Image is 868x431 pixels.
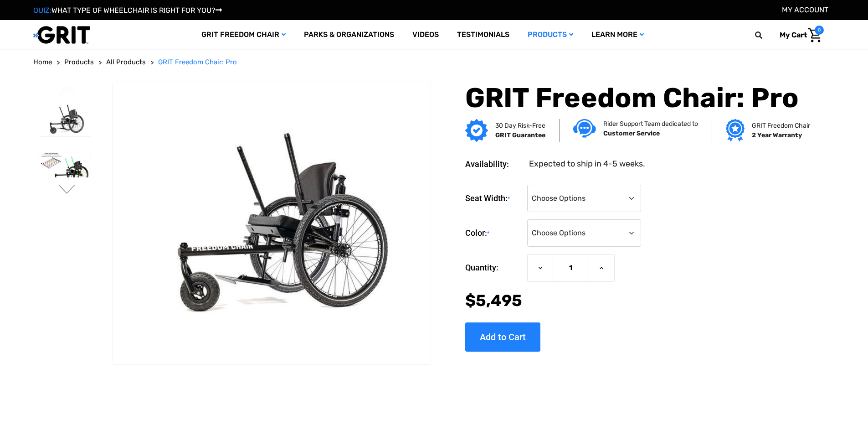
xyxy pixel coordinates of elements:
[495,121,545,130] p: 30 Day Risk-Free
[726,119,745,142] img: Grit freedom
[465,82,807,114] h1: GRIT Freedom Chair: Pro
[759,26,773,45] input: Search
[57,185,77,196] button: Go to slide 2 of 3
[752,121,810,130] p: GRIT Freedom Chair
[603,119,698,129] p: Rider Support Team dedicated to
[582,20,653,50] a: Learn More
[403,20,448,50] a: Videos
[465,185,523,213] label: Seat Width:
[57,86,77,97] button: Go to slide 3 of 3
[106,58,146,66] span: All Products
[815,26,824,35] span: 0
[64,57,94,68] a: Products
[33,26,90,44] img: GRIT All-Terrain Wheelchair and Mobility Equipment
[39,152,91,186] img: GRIT Freedom Chair Pro: side view of Pro model with green lever wraps and spokes on Spinergy whee...
[33,57,52,68] a: Home
[773,26,824,45] a: Cart with 0 items
[448,20,519,50] a: Testimonials
[519,20,582,50] a: Products
[495,131,545,139] strong: GRIT Guarantee
[465,119,488,142] img: GRIT Guarantee
[39,102,91,137] img: GRIT Freedom Chair Pro: the Pro model shown including contoured Invacare Matrx seatback, Spinergy...
[465,254,523,281] label: Quantity:
[33,6,222,15] a: QUIZ:WHAT TYPE OF WHEELCHAIR IS RIGHT FOR YOU?
[465,158,523,170] dt: Availability:
[33,58,52,66] span: Home
[192,20,295,50] a: GRIT Freedom Chair
[780,31,807,39] span: My Cart
[295,20,403,50] a: Parks & Organizations
[64,58,94,66] span: Products
[782,5,828,14] a: Account
[465,291,522,310] span: $5,495
[33,6,51,15] span: QUIZ:
[33,57,835,68] nav: Breadcrumb
[603,130,660,137] strong: Customer Service
[752,131,802,139] strong: 2 Year Warranty
[113,117,430,329] img: GRIT Freedom Chair Pro: the Pro model shown including contoured Invacare Matrx seatback, Spinergy...
[158,58,237,66] span: GRIT Freedom Chair: Pro
[529,158,645,170] dd: Expected to ship in 4-5 weeks.
[573,119,596,138] img: Customer service
[106,57,146,68] a: All Products
[465,322,540,352] input: Add to Cart
[808,28,822,42] img: Cart
[158,57,237,68] a: GRIT Freedom Chair: Pro
[465,219,523,247] label: Color:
